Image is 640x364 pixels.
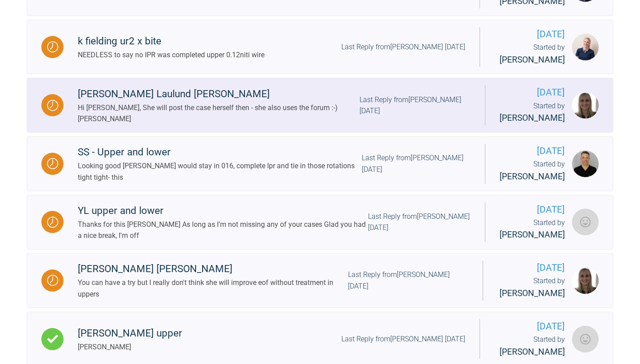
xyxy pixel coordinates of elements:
[494,27,565,42] span: [DATE]
[500,85,565,100] span: [DATE]
[47,275,58,286] img: Waiting
[362,152,471,175] div: Last Reply from [PERSON_NAME] [DATE]
[78,144,362,160] div: SS - Upper and lower
[78,33,264,49] div: k fielding ur2 x bite
[78,341,182,353] div: [PERSON_NAME]
[47,41,58,52] img: Waiting
[78,102,360,125] div: Hi [PERSON_NAME], She will post the case herself then - she also uses the forum :-) [PERSON_NAME]
[78,203,368,219] div: YL upper and lower
[27,136,613,191] a: WaitingSS - Upper and lowerLooking good [PERSON_NAME] would stay in 016, complete Ipr and tie in ...
[78,277,348,300] div: You can have a try but I really don't think she will improve eof without treatment in uppers
[348,269,468,292] div: Last Reply from [PERSON_NAME] [DATE]
[341,41,465,53] div: Last Reply from [PERSON_NAME] [DATE]
[494,319,565,334] span: [DATE]
[500,55,565,65] span: [PERSON_NAME]
[494,334,565,359] div: Started by
[497,275,565,300] div: Started by
[78,49,264,61] div: NEEDLESS to say no IPR was completed upper 0.12niti wire
[368,211,471,233] div: Last Reply from [PERSON_NAME] [DATE]
[500,288,565,298] span: [PERSON_NAME]
[500,158,565,183] div: Started by
[78,261,348,277] div: [PERSON_NAME] [PERSON_NAME]
[572,92,599,119] img: Marie Thogersen
[572,326,599,352] img: Neil Fearns
[500,144,565,158] span: [DATE]
[47,158,58,169] img: Waiting
[572,150,599,177] img: Stephen McCrory
[360,94,471,117] div: Last Reply from [PERSON_NAME] [DATE]
[500,100,565,125] div: Started by
[27,20,613,75] a: Waitingk fielding ur2 x biteNEEDLESS to say no IPR was completed upper 0.12niti wireLast Reply fr...
[500,217,565,242] div: Started by
[572,34,599,60] img: Olivia Nixon
[27,78,613,133] a: Waiting[PERSON_NAME] Laulund [PERSON_NAME]Hi [PERSON_NAME], She will post the case herself then -...
[572,209,599,235] img: Neil Fearns
[500,229,565,240] span: [PERSON_NAME]
[494,42,565,67] div: Started by
[47,100,58,111] img: Waiting
[497,261,565,275] span: [DATE]
[500,347,565,357] span: [PERSON_NAME]
[78,325,182,341] div: [PERSON_NAME] upper
[78,86,360,102] div: [PERSON_NAME] Laulund [PERSON_NAME]
[27,195,613,250] a: WaitingYL upper and lowerThanks for this [PERSON_NAME] As long as I'm not missing any of your cas...
[78,160,362,183] div: Looking good [PERSON_NAME] would stay in 016, complete Ipr and tie in those rotations tight tight...
[47,333,58,344] img: Complete
[500,113,565,123] span: [PERSON_NAME]
[500,171,565,182] span: [PERSON_NAME]
[47,217,58,228] img: Waiting
[341,333,465,345] div: Last Reply from [PERSON_NAME] [DATE]
[78,219,368,241] div: Thanks for this [PERSON_NAME] As long as I'm not missing any of your cases Glad you had a nice br...
[572,267,599,294] img: Marie Thogersen
[27,253,613,308] a: Waiting[PERSON_NAME] [PERSON_NAME]You can have a try but I really don't think she will improve eo...
[500,202,565,217] span: [DATE]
